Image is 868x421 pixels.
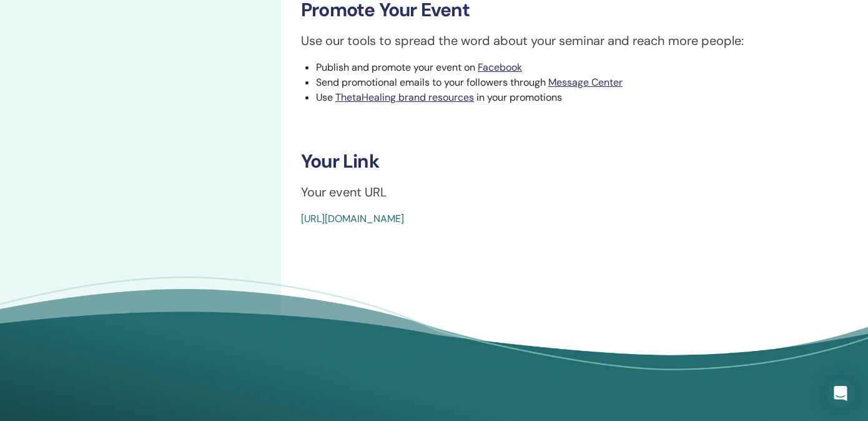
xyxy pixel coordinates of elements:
h3: Your Link [301,150,840,173]
a: Facebook [478,61,522,74]
p: Your event URL [301,183,840,201]
p: Use our tools to spread the word about your seminar and reach more people: [301,31,840,50]
li: Send promotional emails to your followers through [316,75,840,90]
a: ThetaHealing brand resources [335,91,474,104]
a: [URL][DOMAIN_NAME] [301,212,404,225]
div: Open Intercom Messenger [826,378,856,408]
a: Message Center [548,76,623,89]
li: Publish and promote your event on [316,60,840,75]
li: Use in your promotions [316,90,840,105]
